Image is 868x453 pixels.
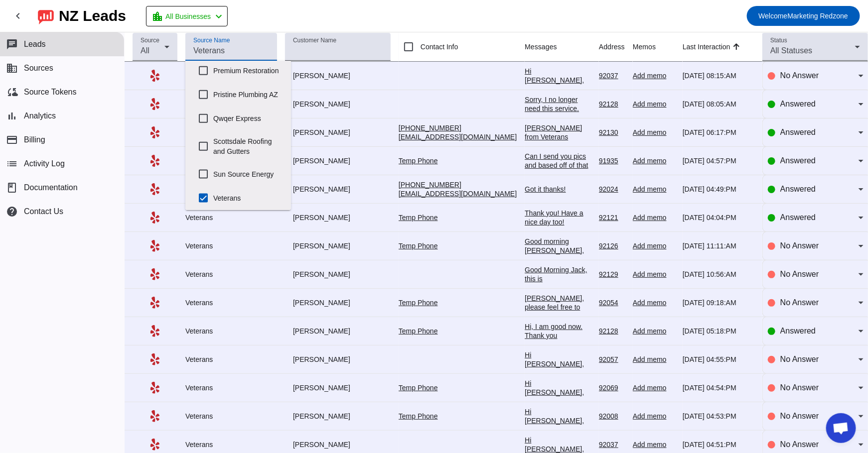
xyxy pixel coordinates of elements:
th: Messages [525,32,599,62]
span: Answered [780,213,816,222]
div: Add memo [633,100,675,109]
mat-icon: list [6,158,18,170]
span: No Answer [780,412,819,420]
mat-icon: Yelp [149,212,161,224]
div: [DATE] 04:54:PM [683,383,754,392]
div: [PERSON_NAME] [285,270,391,279]
div: Add memo [633,241,675,250]
span: All Businesses [165,9,211,23]
div: Add memo [633,213,675,222]
span: Answered [780,128,816,136]
div: Add memo [633,270,675,279]
div: 92069 [599,383,625,392]
div: [DATE] 04:55:PM [683,355,754,364]
div: [PERSON_NAME] [285,71,391,80]
div: Add memo [633,298,675,307]
div: 92054 [599,298,625,307]
div: Veterans [185,241,277,250]
mat-icon: Yelp [149,126,161,138]
mat-icon: Yelp [149,183,161,195]
div: 92024 [599,185,625,194]
a: Temp Phone [399,327,438,335]
span: Marketing Redzone [759,9,849,23]
label: Premium Restoration [213,60,283,82]
mat-label: Source [141,37,159,44]
label: Pristine Plumbing AZ [213,84,283,106]
button: All Businesses [146,6,228,26]
div: 92037 [599,71,625,80]
th: Address [599,32,633,62]
a: [PHONE_NUMBER] [399,124,461,132]
mat-icon: chevron_left [12,10,24,22]
div: Veterans [185,383,277,392]
mat-icon: Yelp [149,353,161,365]
a: Temp Phone [399,299,438,307]
span: No Answer [780,241,819,250]
span: No Answer [780,355,819,363]
div: [DATE] 04:04:PM [683,213,754,222]
mat-icon: Yelp [149,240,161,252]
span: Answered [780,185,816,193]
mat-icon: Yelp [149,98,161,110]
div: [DATE] 08:15:AM [683,71,754,80]
label: Qwqer Express [213,108,283,129]
div: [PERSON_NAME] [285,185,391,194]
div: [PERSON_NAME] [285,156,391,165]
span: Answered [780,327,816,335]
span: Analytics [24,112,56,120]
mat-icon: Yelp [149,439,161,451]
div: Open chat [826,413,856,443]
label: Scottsdale Roofing and Gutters [213,130,283,162]
div: Add memo [633,355,675,364]
div: [PERSON_NAME] [285,327,391,336]
div: Veterans [185,327,277,336]
a: [EMAIL_ADDRESS][DOMAIN_NAME] [399,133,517,141]
div: Thank you! Have a nice day too! [525,209,591,226]
span: Sources [24,64,53,73]
a: Temp Phone [399,412,438,420]
div: 92008 [599,412,625,421]
mat-icon: bar_chart [6,110,18,122]
button: WelcomeMarketing Redzone [747,6,861,26]
mat-icon: Yelp [149,268,161,280]
div: Sorry, I no longer need this service. Thanks for replying [525,95,591,122]
label: Veterans [213,187,283,209]
span: No Answer [780,270,819,278]
span: All Statuses [770,46,812,55]
div: Veterans [185,355,277,364]
div: Add memo [633,71,675,80]
span: Answered [780,156,816,165]
span: Billing [24,135,45,144]
div: [PERSON_NAME] [285,355,391,364]
span: No Answer [780,383,819,392]
div: Hi [PERSON_NAME], this is [PERSON_NAME] with Veterans. Are you still looking to schedule an appoi... [525,350,591,422]
div: [DATE] 05:18:PM [683,327,754,336]
div: Last Interaction [683,42,730,52]
div: Can I send you pics and based off of that send me a quote? [525,152,591,179]
div: [PERSON_NAME] [285,213,391,222]
a: Temp Phone [399,242,438,250]
div: [PERSON_NAME] [285,440,391,449]
div: [DATE] 08:05:AM [683,100,754,109]
mat-icon: cloud_sync [6,86,18,98]
div: Good Morning Jack, this is [PERSON_NAME] with Veterans. We are happy to help you with heat pump. ... [525,265,591,373]
mat-icon: help [6,206,18,218]
div: 92130 [599,128,625,137]
div: Add memo [633,440,675,449]
label: Sun Source Energy [213,163,283,185]
div: [DATE] 04:51:PM [683,440,754,449]
div: Add memo [633,128,675,137]
div: [DATE] 11:11:AM [683,241,754,250]
span: book [6,182,18,194]
div: Hi [PERSON_NAME], this is [PERSON_NAME] with Veterans. Are you still looking to schedule an appoi... [525,379,591,451]
div: [DATE] 04:49:PM [683,185,754,194]
img: logo [38,7,54,24]
a: [EMAIL_ADDRESS][DOMAIN_NAME] [399,190,517,198]
span: No Answer [780,440,819,449]
div: Got it thanks! [525,185,591,194]
mat-icon: Yelp [149,410,161,422]
span: All [141,46,149,55]
div: [PERSON_NAME] [285,241,391,250]
div: Good morning [PERSON_NAME], this is [PERSON_NAME] with Veterans. We are happy to help you with th... [525,237,591,353]
span: Contact Us [24,207,63,216]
